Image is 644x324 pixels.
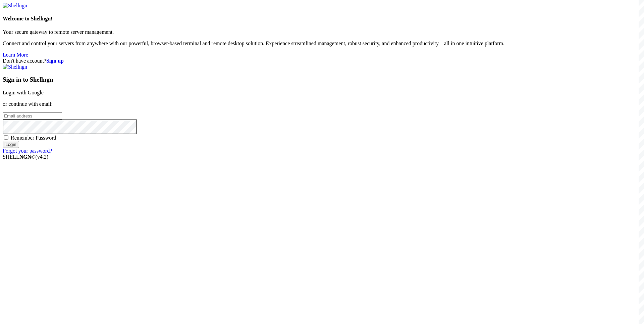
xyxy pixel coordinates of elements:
span: 4.2.0 [36,154,49,160]
a: Login with Google [3,90,44,95]
a: Sign up [46,58,64,64]
input: Remember Password [4,135,8,140]
div: Don't have account? [3,58,641,64]
span: Remember Password [11,135,56,141]
a: Forgot your password? [3,148,52,154]
p: or continue with email: [3,101,641,107]
p: Connect and control your servers from anywhere with our powerful, browser-based terminal and remo... [3,40,641,47]
img: Shellngn [3,3,27,9]
input: Login [3,141,19,148]
h4: Welcome to Shellngn! [3,16,641,22]
h3: Sign in to Shellngn [3,76,641,83]
input: Email address [3,112,62,119]
p: Your secure gateway to remote server management. [3,29,641,35]
span: SHELL © [3,154,48,160]
b: NGN [19,154,32,160]
img: Shellngn [3,64,27,70]
a: Learn More [3,52,28,58]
